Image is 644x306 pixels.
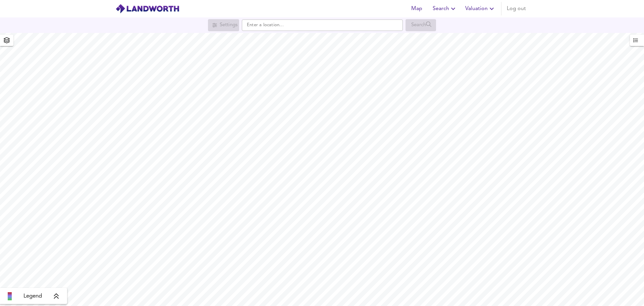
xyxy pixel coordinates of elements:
button: Log out [504,2,529,15]
span: Legend [23,292,42,300]
div: Search for a location first or explore the map [208,19,239,31]
span: Log out [507,4,526,13]
img: logo [115,4,179,14]
span: Map [409,4,425,13]
span: Search [433,4,457,13]
span: Valuation [465,4,496,13]
button: Search [430,2,460,15]
input: Enter a location... [242,19,403,31]
button: Map [406,2,427,15]
div: Search for a location first or explore the map [406,19,436,31]
button: Valuation [463,2,498,15]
